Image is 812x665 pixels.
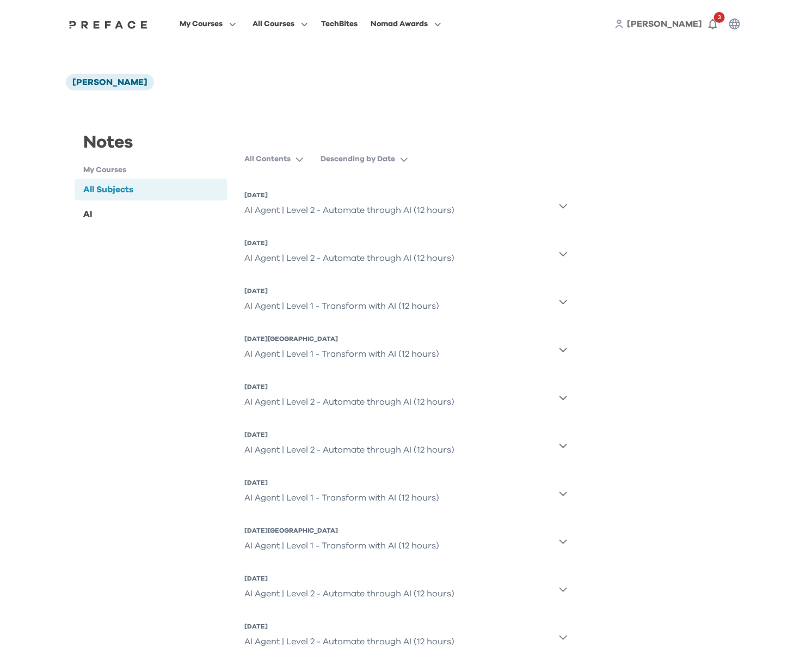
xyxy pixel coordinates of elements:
p: Descending by Date [321,154,396,164]
div: AI Agent | Level 2 - Automate through AI (12 hours) [245,439,455,461]
button: All Courses [249,17,311,31]
div: [DATE] [245,382,455,391]
button: My Courses [176,17,239,31]
button: [DATE]AI Agent | Level 2 - Automate through AI (12 hours) [245,186,568,225]
div: [DATE][GEOGRAPHIC_DATA] [245,334,440,343]
span: [PERSON_NAME] [72,78,147,87]
span: All Courses [253,17,294,30]
div: [DATE] [245,286,440,295]
button: [DATE]AI Agent | Level 2 - Automate through AI (12 hours) [245,378,568,417]
button: All Contents [245,149,312,169]
div: AI Agent | Level 2 - Automate through AI (12 hours) [245,391,455,413]
div: [DATE] [245,574,455,583]
div: [DATE] [245,478,440,487]
div: AI Agent | Level 2 - Automate through AI (12 hours) [245,583,455,605]
div: TechBites [321,17,358,30]
img: Preface Logo [66,20,150,29]
button: [DATE]AI Agent | Level 2 - Automate through AI (12 hours) [245,426,568,465]
p: All Contents [245,154,291,164]
div: [DATE] [245,430,455,439]
div: AI Agent | Level 2 - Automate through AI (12 hours) [245,199,455,221]
div: [DATE] [245,239,455,247]
button: Descending by Date [321,149,417,169]
button: [DATE][GEOGRAPHIC_DATA]AI Agent | Level 1 - Transform with AI (12 hours) [245,330,568,369]
a: [PERSON_NAME] [627,17,702,30]
a: Preface Logo [66,20,150,28]
button: Nomad Awards [367,17,445,31]
div: AI Agent | Level 1 - Transform with AI (12 hours) [245,343,440,365]
div: Notes [75,130,227,164]
button: [DATE]AI Agent | Level 2 - Automate through AI (12 hours) [245,618,568,657]
div: AI [83,208,92,221]
div: AI Agent | Level 2 - Automate through AI (12 hours) [245,247,455,269]
span: My Courses [180,17,223,30]
div: AI Agent | Level 1 - Transform with AI (12 hours) [245,295,440,317]
div: [DATE][GEOGRAPHIC_DATA] [245,526,440,535]
button: 3 [702,13,724,35]
div: AI Agent | Level 1 - Transform with AI (12 hours) [245,487,440,509]
span: Nomad Awards [371,17,428,30]
div: AI Agent | Level 1 - Transform with AI (12 hours) [245,535,440,557]
button: [DATE]AI Agent | Level 1 - Transform with AI (12 hours) [245,282,568,321]
span: 3 [714,12,725,23]
button: [DATE]AI Agent | Level 2 - Automate through AI (12 hours) [245,234,568,273]
div: AI Agent | Level 2 - Automate through AI (12 hours) [245,631,455,652]
button: [DATE][GEOGRAPHIC_DATA]AI Agent | Level 1 - Transform with AI (12 hours) [245,522,568,561]
button: [DATE]AI Agent | Level 1 - Transform with AI (12 hours) [245,474,568,513]
button: [DATE]AI Agent | Level 2 - Automate through AI (12 hours) [245,570,568,609]
div: [DATE] [245,191,455,199]
h1: My Courses [83,164,227,176]
div: All Subjects [83,183,133,196]
span: [PERSON_NAME] [627,20,702,28]
div: [DATE] [245,622,455,631]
